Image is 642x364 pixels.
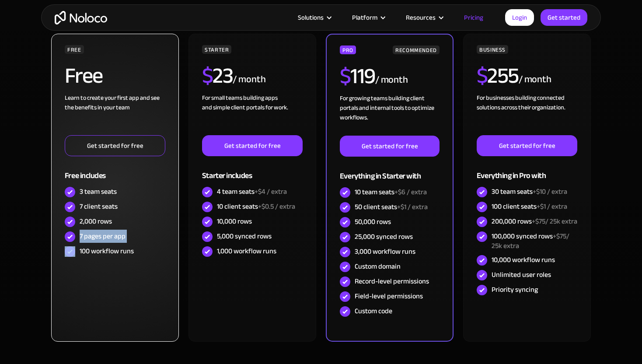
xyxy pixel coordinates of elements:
[355,262,401,271] div: Custom domain
[375,73,408,87] div: / month
[202,55,213,96] span: $
[519,73,551,87] div: / month
[477,135,577,156] a: Get started for free
[492,187,567,196] div: 30 team seats
[217,231,272,241] div: 5,000 synced rows
[340,65,375,87] h2: 119
[340,56,351,97] span: $
[477,55,488,96] span: $
[340,45,356,54] div: PRO
[492,255,555,265] div: 10,000 workflow runs
[477,45,508,54] div: BUSINESS
[492,270,551,280] div: Unlimited user roles
[255,185,287,198] span: +$4 / extra
[492,285,538,294] div: Priority syncing
[355,247,415,256] div: 3,000 workflow runs
[202,156,303,185] div: Starter includes
[355,232,413,241] div: 25,000 synced rows
[532,215,577,228] span: +$75/ 25k extra
[80,217,112,226] div: 2,000 rows
[217,187,287,196] div: 4 team seats
[541,9,587,26] a: Get started
[202,45,231,54] div: STARTER
[340,136,440,157] a: Get started for free
[65,156,165,185] div: Free includes
[80,202,118,211] div: 7 client seats
[80,231,126,241] div: 7 pages per app
[492,230,569,252] span: +$75/ 25k extra
[352,12,377,23] div: Platform
[395,12,453,23] div: Resources
[202,65,233,87] h2: 23
[65,135,165,156] a: Get started for free
[355,202,428,212] div: 50 client seats
[217,202,295,211] div: 10 client seats
[355,187,427,197] div: 10 team seats
[537,200,567,213] span: +$1 / extra
[355,217,391,227] div: 50,000 rows
[355,291,423,301] div: Field-level permissions
[492,231,577,251] div: 100,000 synced rows
[202,135,303,156] a: Get started for free
[492,202,567,211] div: 100 client seats
[397,200,428,213] span: +$1 / extra
[80,246,134,256] div: 100 workflow runs
[355,306,392,316] div: Custom code
[65,65,103,87] h2: Free
[233,73,265,87] div: / month
[492,217,577,226] div: 200,000 rows
[65,45,84,54] div: FREE
[55,11,107,24] a: home
[612,334,633,355] iframe: Intercom live chat
[340,94,440,136] div: For growing teams building client portals and internal tools to optimize workflows.
[355,276,429,286] div: Record-level permissions
[505,9,534,26] a: Login
[258,200,295,213] span: +$0.5 / extra
[453,12,494,23] a: Pricing
[217,246,276,256] div: 1,000 workflow runs
[341,12,395,23] div: Platform
[340,157,440,185] div: Everything in Starter with
[217,217,252,226] div: 10,000 rows
[533,185,567,198] span: +$10 / extra
[287,12,341,23] div: Solutions
[80,187,117,196] div: 3 team seats
[477,65,519,87] h2: 255
[477,156,577,185] div: Everything in Pro with
[477,93,577,135] div: For businesses building connected solutions across their organization. ‍
[65,93,165,135] div: Learn to create your first app and see the benefits in your team ‍
[393,45,440,54] div: RECOMMENDED
[394,185,427,199] span: +$6 / extra
[298,12,324,23] div: Solutions
[202,93,303,135] div: For small teams building apps and simple client portals for work. ‍
[406,12,436,23] div: Resources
